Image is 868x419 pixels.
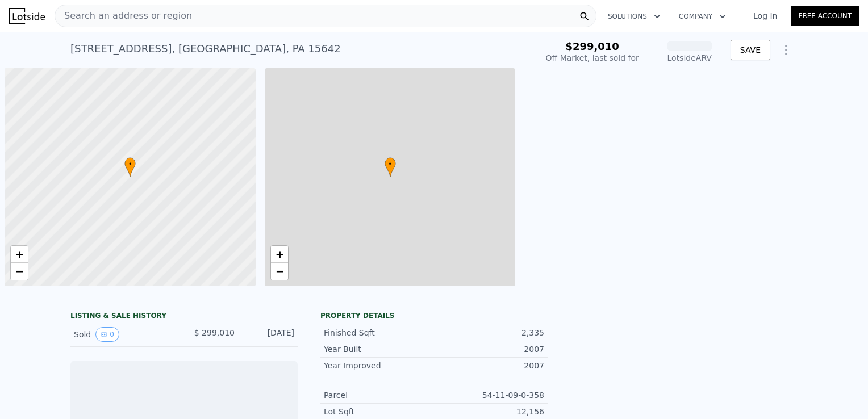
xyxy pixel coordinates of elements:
[324,360,434,371] div: Year Improved
[55,9,192,23] span: Search an address or region
[565,40,619,52] span: $299,010
[11,263,28,280] a: Zoom out
[667,52,712,64] div: Lotside ARV
[731,40,770,60] button: SAVE
[124,159,136,169] span: •
[244,327,294,342] div: [DATE]
[276,264,283,278] span: −
[320,311,548,320] div: Property details
[271,263,288,280] a: Zoom out
[385,159,396,169] span: •
[276,247,283,261] span: +
[434,343,544,355] div: 2007
[194,328,235,337] span: $ 299,010
[385,157,396,177] div: •
[324,406,434,417] div: Lot Sqft
[74,327,175,342] div: Sold
[11,246,28,263] a: Zoom in
[434,360,544,371] div: 2007
[791,6,859,26] a: Free Account
[95,327,119,342] button: View historical data
[16,247,23,261] span: +
[775,39,798,61] button: Show Options
[740,10,791,22] a: Log In
[9,8,45,24] img: Lotside
[670,6,735,27] button: Company
[324,327,434,338] div: Finished Sqft
[434,389,544,401] div: 54-11-09-0-358
[124,157,136,177] div: •
[434,327,544,338] div: 2,335
[434,406,544,417] div: 12,156
[324,389,434,401] div: Parcel
[271,246,288,263] a: Zoom in
[324,343,434,355] div: Year Built
[70,311,298,322] div: LISTING & SALE HISTORY
[70,41,341,57] div: [STREET_ADDRESS] , [GEOGRAPHIC_DATA] , PA 15642
[16,264,23,278] span: −
[599,6,670,27] button: Solutions
[546,52,639,64] div: Off Market, last sold for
